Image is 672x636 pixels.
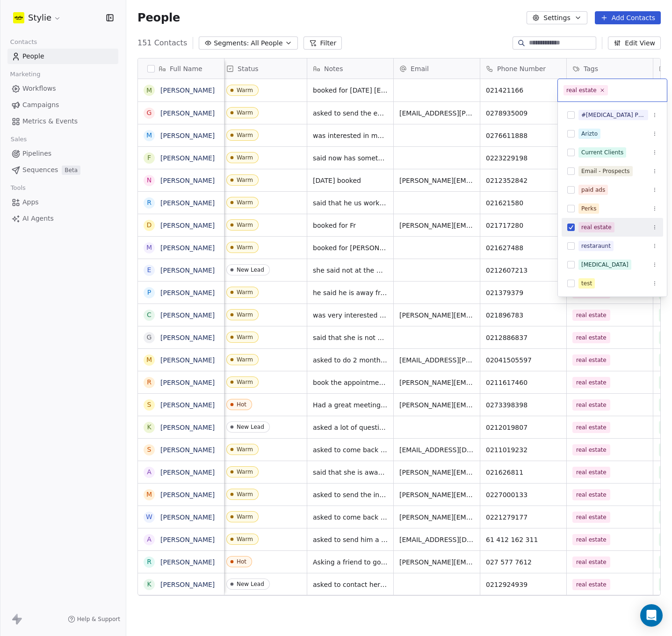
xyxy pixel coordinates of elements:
[581,223,612,231] div: real estate
[566,86,597,94] div: real estate
[581,111,645,119] div: #[MEDICAL_DATA] Prospects
[562,106,663,293] div: Suggestions
[581,130,598,138] div: Arizto
[581,148,623,157] div: Current Clients
[581,260,629,269] div: [MEDICAL_DATA]
[581,279,592,288] div: test
[581,186,605,194] div: paid ads
[581,242,611,250] div: restaraunt
[581,204,596,213] div: Perks
[581,167,630,175] div: Email - Prospects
